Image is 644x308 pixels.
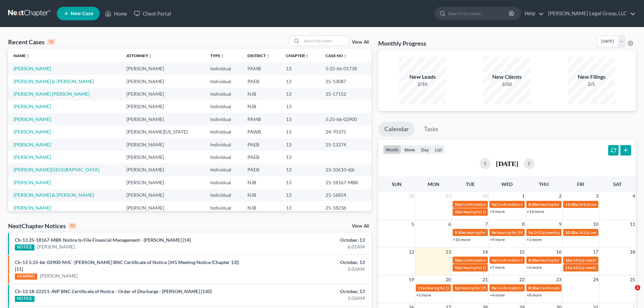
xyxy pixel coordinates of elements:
td: 13 [281,113,320,125]
td: PAWB [242,125,281,138]
td: Individual [205,125,242,138]
span: 24 [592,276,599,284]
td: [PERSON_NAME] [121,138,205,151]
i: unfold_more [26,54,30,58]
span: 9:30a [455,230,465,235]
a: [PERSON_NAME] [PERSON_NAME] [14,91,90,97]
a: Calendar [378,122,415,137]
td: 13 [281,164,320,176]
a: +9 more [490,209,505,214]
div: 1:02AM [253,295,365,302]
a: [PERSON_NAME] [14,129,51,135]
a: [PERSON_NAME] Legal Group, LLC [545,7,636,20]
i: unfold_more [220,54,224,58]
a: Nameunfold_more [14,53,30,58]
span: 9a [492,285,496,290]
div: 2/10 [399,81,446,88]
div: NOTICE [15,296,34,302]
a: +14 more [527,209,544,214]
td: Individual [205,88,242,100]
span: Confirmation hearing for [PERSON_NAME] [497,258,573,263]
a: +2 more [527,237,542,242]
a: View All [352,224,369,229]
td: [PERSON_NAME] [121,202,205,214]
td: NJB [242,189,281,202]
span: 9a [492,202,496,207]
span: 8:30a [528,285,539,290]
span: 9 [558,220,562,228]
span: Hearing for [PERSON_NAME] & [PERSON_NAME] [460,285,549,290]
td: Individual [205,151,242,163]
td: 13 [281,75,320,88]
td: PAMB [242,113,281,125]
td: 25-16854 [320,189,372,202]
span: 13 [445,248,452,256]
a: [PERSON_NAME] [37,243,75,250]
a: [PERSON_NAME] [14,116,51,122]
span: 1 [635,285,640,290]
span: 11:30a [565,202,578,207]
a: +6 more [527,265,542,270]
td: [PERSON_NAME] [121,151,205,163]
td: 25-18167-MBK [320,176,372,189]
td: [PERSON_NAME] [121,189,205,202]
td: 25-17152 [320,88,372,100]
span: 19 [408,276,415,284]
a: Client Portal [130,7,174,20]
span: 16 [555,248,562,256]
a: Chapterunfold_more [286,53,309,58]
td: Individual [205,202,242,214]
a: [PERSON_NAME] [14,205,51,211]
span: 25 [629,276,636,284]
div: October, 13 [253,259,365,266]
span: 341(a) meeting for [PERSON_NAME] [578,230,644,235]
span: Wed [501,181,512,187]
span: Tue [466,181,475,187]
span: 10 [592,220,599,228]
span: 341(a) meeting for [PERSON_NAME] [533,230,599,235]
td: Individual [205,75,242,88]
a: [PERSON_NAME] & [PERSON_NAME] [14,192,94,198]
h3: Monthly Progress [378,39,426,47]
span: Confirmation hearing for [PERSON_NAME] [497,202,573,207]
td: 13 [281,202,320,214]
a: Ch-13 25-18167-MBK Notice to File Financial Management - [PERSON_NAME] [14] [15,237,191,243]
td: Individual [205,138,242,151]
td: NJB [242,202,281,214]
span: 4 [632,192,636,200]
span: 15 [519,248,525,256]
div: October, 13 [253,237,365,243]
a: Districtunfold_more [247,53,270,58]
a: Attorneyunfold_more [126,53,152,58]
a: [PERSON_NAME] [14,180,51,185]
span: 3 [595,192,599,200]
td: 24-70375 [320,125,372,138]
span: Hearing for [PERSON_NAME] [539,202,592,207]
span: 10a [565,258,572,263]
td: 13 [281,189,320,202]
td: Individual [205,100,242,113]
span: 1p [455,285,459,290]
td: NJB [242,100,281,113]
a: [PERSON_NAME][GEOGRAPHIC_DATA] [14,167,99,172]
a: [PERSON_NAME] [14,142,51,147]
span: Confirmation Hearing for [PERSON_NAME] [PERSON_NAME] [462,258,572,263]
span: 9a [528,230,533,235]
a: Help [521,7,544,20]
a: Ch-13 5:25-bk-02900-MJC -[PERSON_NAME] BNC Certificate of Notice (341 Meeting Notice (Chapter 13)... [15,259,239,272]
span: Hearing for [PERSON_NAME] [462,209,515,214]
i: unfold_more [305,54,309,58]
span: 28 [408,192,415,200]
div: New Leads [399,73,446,81]
span: 29 [445,192,452,200]
span: 22 [519,276,525,284]
span: Hearing for [PERSON_NAME] [462,265,515,270]
td: 5:25-bk-02900 [320,113,372,125]
input: Search by name... [302,36,349,46]
i: unfold_more [148,54,152,58]
td: Individual [205,113,242,125]
td: 25-18236 [320,202,372,214]
td: PAEB [242,75,281,88]
td: PAMB [242,62,281,75]
span: 17 [592,248,599,256]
